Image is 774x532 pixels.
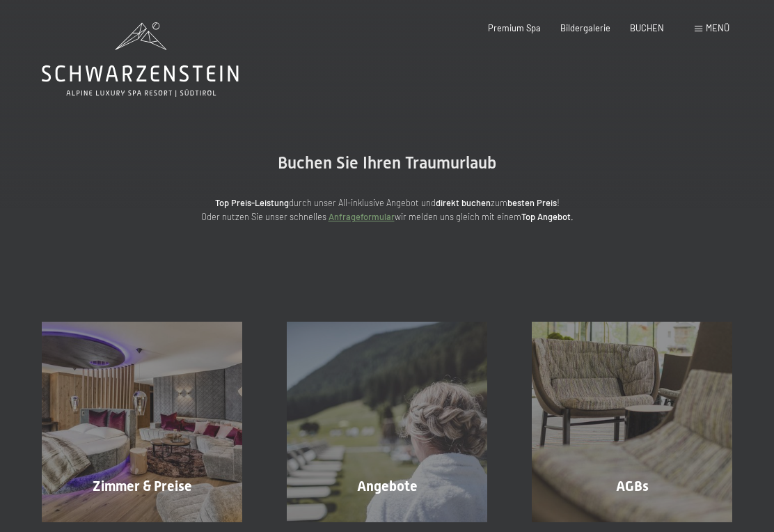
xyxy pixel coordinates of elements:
[488,22,541,33] a: Premium Spa
[109,196,665,224] p: durch unser All-inklusive Angebot und zum ! Oder nutzen Sie unser schnelles wir melden uns gleich...
[630,22,664,33] a: BUCHEN
[521,211,574,222] strong: Top Angebot.
[706,22,729,33] span: Menü
[510,322,755,522] a: Buchung AGBs
[436,197,491,208] strong: direkt buchen
[329,211,395,222] a: Anfrageformular
[264,322,510,522] a: Buchung Angebote
[93,478,192,494] span: Zimmer & Preise
[357,478,418,494] span: Angebote
[19,322,264,522] a: Buchung Zimmer & Preise
[616,478,649,494] span: AGBs
[507,197,557,208] strong: besten Preis
[560,22,610,33] a: Bildergalerie
[278,153,496,173] span: Buchen Sie Ihren Traumurlaub
[215,197,289,208] strong: Top Preis-Leistung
